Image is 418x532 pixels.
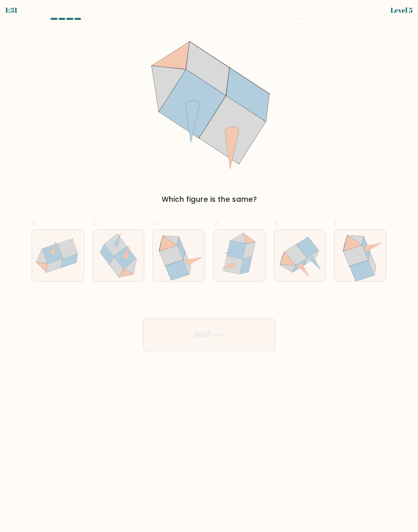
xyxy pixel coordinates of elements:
[5,5,17,15] div: 1:31
[334,217,338,229] span: f.
[152,217,159,229] span: c.
[390,5,413,15] div: Level 5
[143,318,275,351] button: Next
[274,217,280,229] span: e.
[38,194,380,205] div: Which figure is the same?
[213,217,220,229] span: d.
[32,217,38,229] span: a.
[92,217,99,229] span: b.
